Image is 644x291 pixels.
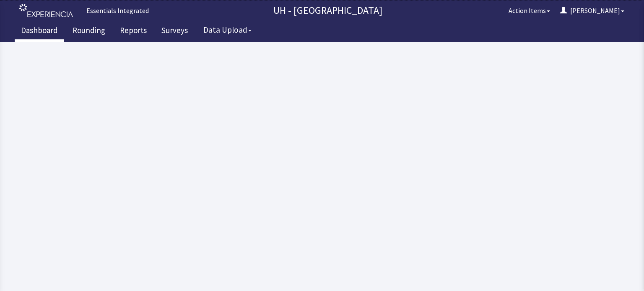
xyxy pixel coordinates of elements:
[15,21,64,42] a: Dashboard
[82,5,149,15] div: Essentials Integrated
[504,2,555,19] button: Action Items
[19,4,73,18] img: experiencia_logo.png
[152,4,504,17] p: UH - [GEOGRAPHIC_DATA]
[66,21,112,42] a: Rounding
[114,21,153,42] a: Reports
[198,22,257,38] button: Data Upload
[555,2,629,19] button: [PERSON_NAME]
[155,21,194,42] a: Surveys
